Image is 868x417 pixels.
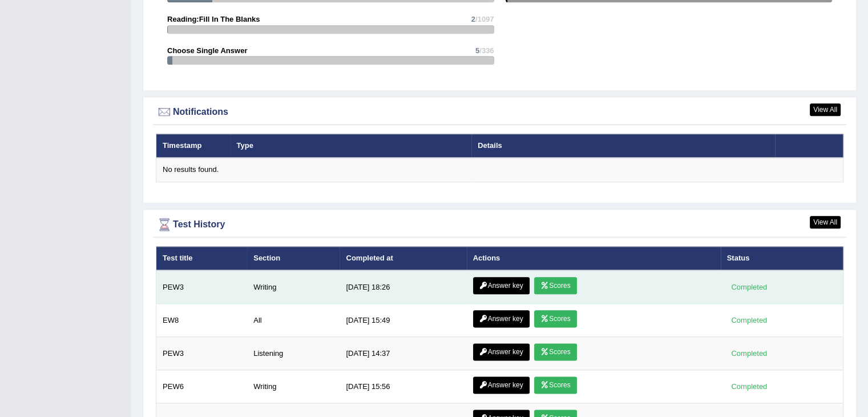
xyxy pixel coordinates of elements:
[340,337,466,370] td: [DATE] 14:37
[156,270,248,304] td: PEW3
[340,304,466,337] td: [DATE] 15:49
[156,337,248,370] td: PEW3
[156,103,843,121] div: Notifications
[727,347,772,359] div: Completed
[475,15,494,23] span: /1097
[340,270,466,304] td: [DATE] 18:26
[471,15,475,23] span: 2
[340,370,466,403] td: [DATE] 15:56
[473,343,530,360] a: Answer key
[156,216,843,233] div: Test History
[247,370,340,403] td: Writing
[163,165,837,175] div: No results found.
[247,337,340,370] td: Listening
[473,376,530,394] a: Answer key
[231,134,472,158] th: Type
[727,380,772,392] div: Completed
[810,216,841,228] a: View All
[475,46,479,55] span: 5
[473,277,530,294] a: Answer key
[810,103,841,116] a: View All
[727,314,772,326] div: Completed
[156,304,248,337] td: EW8
[340,246,466,270] th: Completed at
[534,343,576,360] a: Scores
[471,134,774,158] th: Details
[534,376,576,394] a: Scores
[247,304,340,337] td: All
[721,246,843,270] th: Status
[473,310,530,327] a: Answer key
[467,246,721,270] th: Actions
[167,46,247,55] strong: Choose Single Answer
[534,310,576,327] a: Scores
[167,15,260,23] strong: Reading:Fill In The Blanks
[727,281,772,293] div: Completed
[156,246,248,270] th: Test title
[247,270,340,304] td: Writing
[534,277,576,294] a: Scores
[156,370,248,403] td: PEW6
[156,134,231,158] th: Timestamp
[479,46,494,55] span: /336
[247,246,340,270] th: Section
